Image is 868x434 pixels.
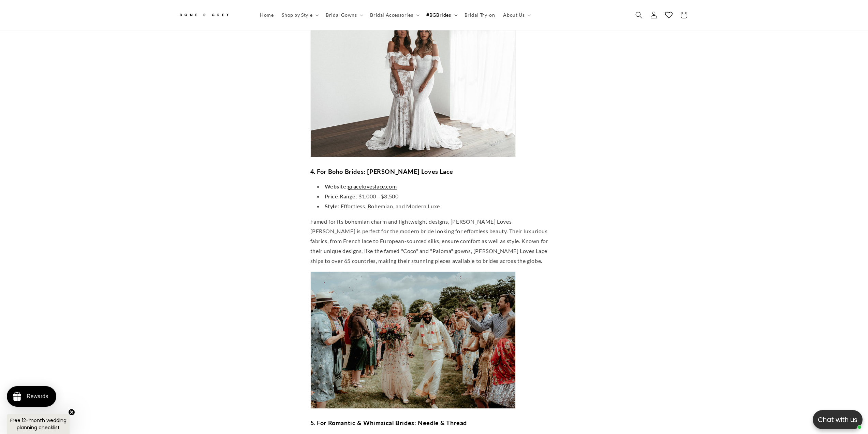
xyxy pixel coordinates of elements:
[503,12,525,18] span: About Us
[310,168,453,175] strong: 4. For Boho Brides: [PERSON_NAME] Loves Lace
[176,7,249,23] a: Bone and Grey Bridal
[813,410,863,429] button: Open chatbox
[322,8,366,22] summary: Bridal Gowns
[348,183,397,190] a: graceloveslace.com
[348,183,385,190] span: graceloveslace
[27,393,48,400] div: Rewards
[325,183,347,190] strong: Website
[317,201,558,211] li: : Effortless, Bohemian, and Modern Luxe
[310,405,516,411] a: 7 Popular Bridal Gown Stores That Ship Globally | Bone and Grey Bridal | #BGBrides Blog
[326,12,357,18] span: Bridal Gowns
[499,8,534,22] summary: About Us
[317,192,558,201] li: : $1,000 - $3,500
[813,415,863,425] p: Chat with us
[325,203,338,209] strong: Style
[370,12,413,18] span: Bridal Accessories
[465,12,495,18] span: Bridal Try-on
[310,153,516,159] a: 7 Popular Bridal Gown Stores That Ship Globally | Bone and Grey Bridal | #BGBrides Blog
[178,10,230,21] img: Bone and Grey Bridal
[366,8,422,22] summary: Bridal Accessories
[631,8,646,23] summary: Search
[278,8,322,22] summary: Shop by Style
[256,8,278,22] a: Home
[325,193,356,199] strong: Price Range
[310,271,516,409] img: 7 Popular Bridal Gown Stores That Ship Globally | Bone and Grey Bridal | #BGBrides Blog
[10,417,67,431] span: Free 12-month wedding planning checklist
[282,12,312,18] span: Shop by Style
[7,414,70,434] div: Free 12-month wedding planning checklistClose teaser
[460,8,499,22] a: Bridal Try-on
[310,20,516,157] img: 7 Popular Bridal Gown Stores That Ship Globally | Bone and Grey Bridal | #BGBrides Blog
[310,217,558,266] p: Famed for its bohemian charm and lightweight designs, [PERSON_NAME] Loves [PERSON_NAME] is perfec...
[310,419,467,426] strong: 5. For Romantic & Whimsical Brides: Needle & Thread
[422,8,460,22] summary: #BGBrides
[260,12,274,18] span: Home
[68,409,75,416] button: Close teaser
[317,182,558,192] li: :
[385,183,397,190] span: .com
[426,12,451,18] span: #BGBrides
